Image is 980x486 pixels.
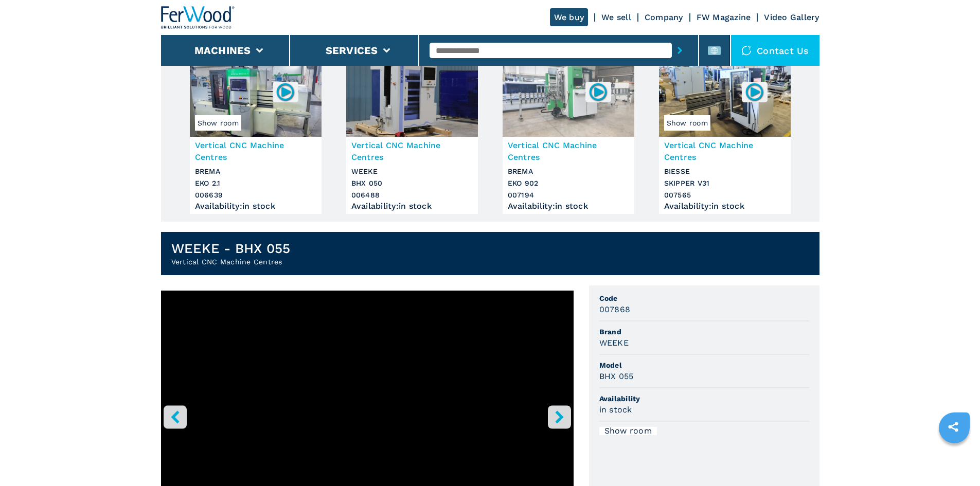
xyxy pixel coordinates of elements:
[275,82,295,102] img: 006639
[171,257,291,267] h2: Vertical CNC Machine Centres
[326,44,378,57] button: Services
[550,8,589,26] a: We buy
[936,440,972,478] iframe: Chat
[599,360,809,370] span: Model
[672,39,688,62] button: submit-button
[548,405,571,428] button: right-button
[588,82,608,102] img: 007194
[508,139,629,163] h3: Vertical CNC Machine Centres
[508,204,629,209] div: Availability : in stock
[664,204,786,209] div: Availability : in stock
[697,12,751,22] a: FW Magazine
[190,60,322,137] img: Vertical CNC Machine Centres BREMA EKO 2.1
[940,414,966,440] a: sharethis
[346,60,478,137] img: Vertical CNC Machine Centres WEEKE BHX 050
[599,404,632,416] h3: in stock
[190,60,322,214] a: Vertical CNC Machine Centres BREMA EKO 2.1Show room006639Vertical CNC Machine CentresBREMAEKO 2.1...
[351,166,473,201] h3: WEEKE BHX 050 006488
[503,60,634,214] a: Vertical CNC Machine Centres BREMA EKO 902007194Vertical CNC Machine CentresBREMAEKO 902007194Ava...
[503,60,634,137] img: Vertical CNC Machine Centres BREMA EKO 902
[194,44,251,57] button: Machines
[664,139,786,163] h3: Vertical CNC Machine Centres
[171,240,291,257] h1: WEEKE - BHX 055
[351,139,473,163] h3: Vertical CNC Machine Centres
[601,12,631,22] a: We sell
[664,115,710,131] span: Show room
[195,115,241,131] span: Show room
[744,82,764,102] img: 007565
[161,6,235,29] img: Ferwood
[195,204,316,209] div: Availability : in stock
[599,393,809,404] span: Availability
[599,427,657,435] div: Show room
[351,204,473,209] div: Availability : in stock
[508,166,629,201] h3: BREMA EKO 902 007194
[599,327,809,337] span: Brand
[764,12,819,22] a: Video Gallery
[195,139,316,163] h3: Vertical CNC Machine Centres
[599,337,629,349] h3: WEEKE
[659,60,791,137] img: Vertical CNC Machine Centres BIESSE SKIPPER V31
[164,405,187,428] button: left-button
[346,60,478,214] a: Vertical CNC Machine Centres WEEKE BHX 050Vertical CNC Machine CentresWEEKEBHX 050006488Availabil...
[599,293,809,303] span: Code
[731,35,819,66] div: Contact us
[599,370,634,382] h3: BHX 055
[741,45,752,56] img: Contact us
[599,303,631,315] h3: 007868
[664,166,786,201] h3: BIESSE SKIPPER V31 007565
[659,60,791,214] a: Vertical CNC Machine Centres BIESSE SKIPPER V31Show room007565Vertical CNC Machine CentresBIESSES...
[195,166,316,201] h3: BREMA EKO 2.1 006639
[645,12,683,22] a: Company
